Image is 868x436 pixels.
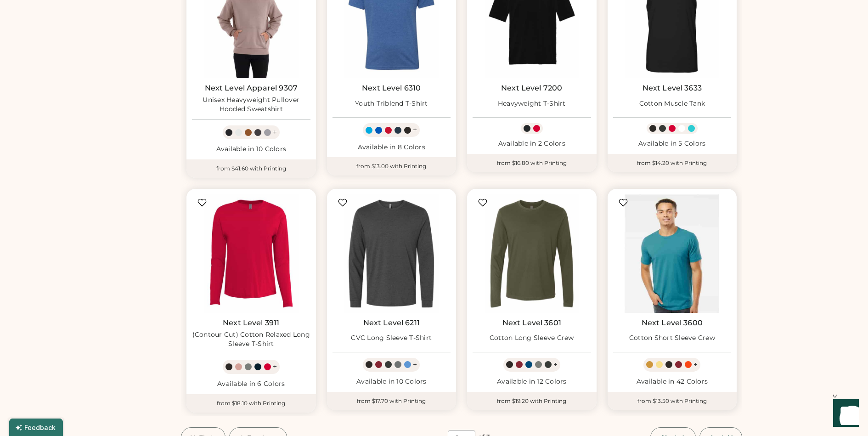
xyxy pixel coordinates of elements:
div: Available in 5 Colors [613,139,732,148]
img: Next Level 3601 Cotton Long Sleeve Crew [473,194,591,313]
a: Next Level 6211 [363,318,420,328]
div: Available in 2 Colors [473,139,591,148]
div: from $16.80 with Printing [467,154,597,172]
div: CVC Long Sleeve T-Shirt [351,334,432,343]
div: Unisex Heavyweight Pullover Hooded Sweatshirt [192,96,310,114]
div: from $19.20 with Printing [467,392,597,410]
div: Available in 10 Colors [333,377,451,386]
div: Available in 8 Colors [333,143,451,152]
div: from $13.50 with Printing [608,392,737,410]
a: Next Level 3633 [643,84,702,93]
img: Next Level 3600 Cotton Short Sleeve Crew [613,194,732,313]
a: Next Level Apparel 9307 [205,84,298,93]
div: Cotton Long Sleeve Crew [490,334,574,343]
div: + [413,125,417,135]
a: Next Level 3601 [502,318,561,328]
a: Next Level 3911 [223,318,279,328]
div: Youth Triblend T-Shirt [355,99,428,108]
div: Available in 42 Colors [613,377,732,386]
div: from $17.70 with Printing [327,392,457,410]
div: + [273,362,277,372]
a: Next Level 7200 [501,84,562,93]
div: from $41.60 with Printing [186,159,316,178]
img: Next Level 6211 CVC Long Sleeve T-Shirt [333,194,451,313]
div: Cotton Muscle Tank [639,99,705,108]
div: + [273,127,277,137]
div: Available in 12 Colors [473,377,591,386]
div: + [693,360,698,370]
img: Next Level 3911 (Contour Cut) Cotton Relaxed Long Sleeve T-Shirt [192,194,310,313]
div: + [553,360,558,370]
div: Heavyweight T-Shirt [498,99,566,108]
div: from $13.00 with Printing [327,157,457,176]
div: Cotton Short Sleeve Crew [629,334,715,343]
div: + [413,360,417,370]
a: Next Level 3600 [642,318,703,328]
div: Available in 6 Colors [192,379,310,389]
div: (Contour Cut) Cotton Relaxed Long Sleeve T-Shirt [192,330,310,349]
div: from $14.20 with Printing [608,154,737,172]
div: from $18.10 with Printing [186,394,316,413]
div: Available in 10 Colors [192,145,310,154]
a: Next Level 6310 [362,84,421,93]
iframe: Front Chat [824,395,864,434]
